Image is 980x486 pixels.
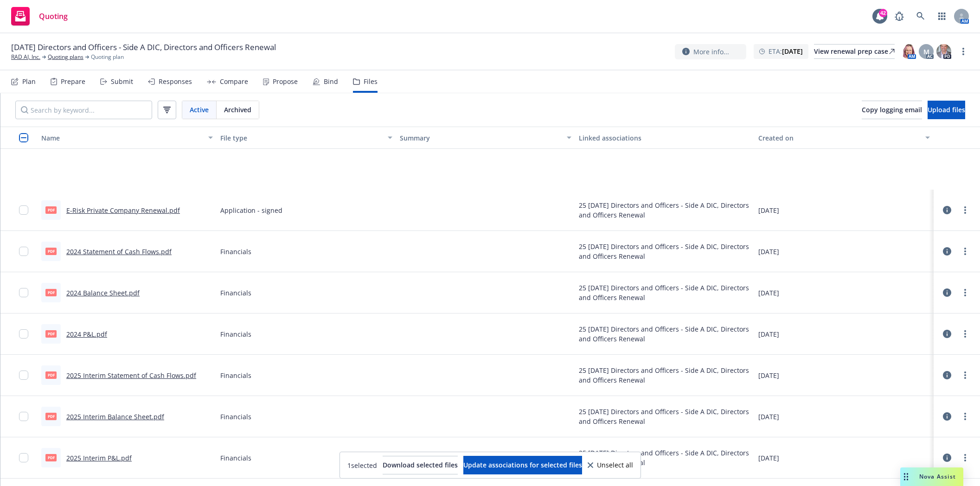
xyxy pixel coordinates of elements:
a: more [958,46,969,57]
span: Copy logging email [862,105,922,114]
div: 25 [DATE] Directors and Officers - Side A DIC, Directors and Officers Renewal [579,283,750,302]
input: Search by keyword... [15,101,152,119]
span: [DATE] [758,371,779,380]
div: Plan [22,78,36,85]
button: Unselect all [588,456,633,474]
span: Active [190,105,209,115]
div: Name [41,133,203,143]
a: RAD AI, Inc. [11,53,40,61]
button: Name [38,127,217,149]
div: Propose [273,78,298,85]
button: File type [217,127,396,149]
span: Archived [224,105,251,115]
div: Submit [111,78,133,85]
div: 42 [879,9,887,17]
a: 2024 Statement of Cash Flows.pdf [66,247,172,256]
img: photo [936,44,951,59]
a: more [960,411,971,422]
span: Download selected files [383,460,458,469]
span: pdf [45,206,57,213]
span: [DATE] [758,247,779,256]
span: Financials [220,288,251,298]
span: 1 selected [347,460,377,470]
span: [DATE] [758,453,779,463]
div: View renewal prep case [814,45,895,58]
span: Application - signed [220,205,282,215]
a: Quoting [7,3,71,29]
div: Prepare [61,78,85,85]
span: pdf [45,371,57,378]
span: Update associations for selected files [463,460,582,469]
input: Toggle Row Selected [19,247,28,256]
a: 2024 Balance Sheet.pdf [66,288,140,297]
div: Compare [220,78,248,85]
a: more [960,452,971,463]
input: Toggle Row Selected [19,371,28,380]
div: 25 [DATE] Directors and Officers - Side A DIC, Directors and Officers Renewal [579,407,750,426]
a: Search [911,7,930,26]
button: Nova Assist [900,467,963,486]
a: Switch app [933,7,951,26]
span: pdf [45,413,57,420]
button: Linked associations [575,127,754,149]
span: M [923,47,929,57]
span: [DATE] [758,288,779,298]
span: Financials [220,247,251,256]
input: Select all [19,133,28,142]
button: Upload files [928,101,965,119]
button: More info... [675,44,746,59]
input: Toggle Row Selected [19,288,28,297]
div: File type [220,133,382,143]
a: 2025 Interim Statement of Cash Flows.pdf [66,371,196,380]
span: Financials [220,329,251,339]
div: Drag to move [900,467,912,486]
button: Download selected files [383,456,458,474]
div: 25 [DATE] Directors and Officers - Side A DIC, Directors and Officers Renewal [579,242,750,261]
span: Unselect all [597,462,633,468]
a: 2025 Interim Balance Sheet.pdf [66,412,164,421]
a: more [960,328,971,339]
div: Linked associations [579,133,750,143]
div: 25 [DATE] Directors and Officers - Side A DIC, Directors and Officers Renewal [579,324,750,344]
a: 2024 P&L.pdf [66,330,107,339]
span: Financials [220,371,251,380]
span: Nova Assist [919,473,956,480]
div: 25 [DATE] Directors and Officers - Side A DIC, Directors and Officers Renewal [579,200,750,220]
input: Toggle Row Selected [19,412,28,421]
a: more [960,205,971,216]
span: [DATE] [758,329,779,339]
a: more [960,287,971,298]
div: Files [364,78,378,85]
div: Responses [159,78,192,85]
span: Upload files [928,105,965,114]
input: Toggle Row Selected [19,205,28,215]
button: Summary [396,127,575,149]
span: [DATE] [758,205,779,215]
span: Financials [220,412,251,422]
a: Report a Bug [890,7,909,26]
span: pdf [45,454,57,461]
a: View renewal prep case [814,44,895,59]
a: more [960,370,971,381]
button: Created on [755,127,934,149]
a: 2025 Interim P&L.pdf [66,454,132,462]
button: Copy logging email [862,101,922,119]
div: 25 [DATE] Directors and Officers - Side A DIC, Directors and Officers Renewal [579,365,750,385]
div: Created on [758,133,920,143]
span: ETA : [769,46,803,56]
div: Bind [324,78,338,85]
span: Quoting [39,13,68,20]
span: pdf [45,289,57,296]
span: More info... [693,47,729,57]
div: Summary [400,133,561,143]
a: more [960,246,971,257]
span: pdf [45,248,57,255]
span: Financials [220,453,251,463]
span: Quoting plan [91,53,124,61]
a: Quoting plans [48,53,83,61]
strong: [DATE] [782,47,803,56]
input: Toggle Row Selected [19,453,28,462]
span: pdf [45,330,57,337]
span: [DATE] Directors and Officers - Side A DIC, Directors and Officers Renewal [11,42,276,53]
span: [DATE] [758,412,779,422]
